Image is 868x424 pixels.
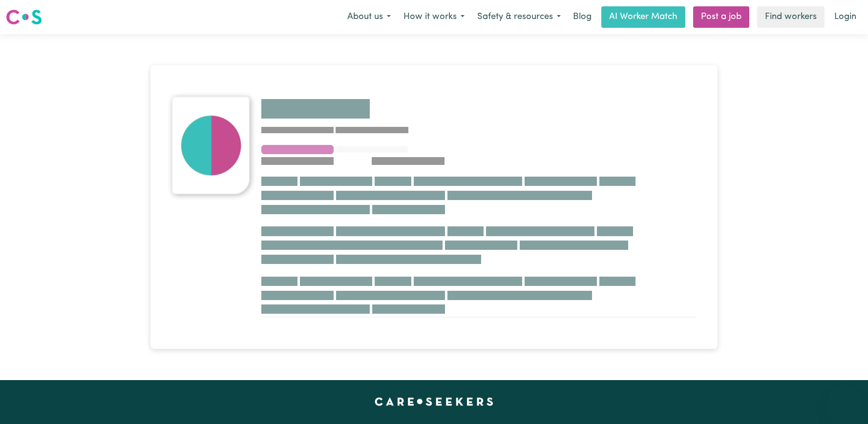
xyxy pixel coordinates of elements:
[828,6,862,28] a: Login
[567,6,597,28] a: Blog
[341,7,397,27] button: About us
[375,398,493,405] a: Careseekers home page
[6,8,42,26] img: Careseekers logo
[471,7,567,27] button: Safety & resources
[601,6,685,28] a: AI Worker Match
[693,6,749,28] a: Post a job
[757,6,825,28] a: Find workers
[829,385,860,416] iframe: Button to launch messaging window
[397,7,471,27] button: How it works
[6,6,42,28] a: Careseekers logo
